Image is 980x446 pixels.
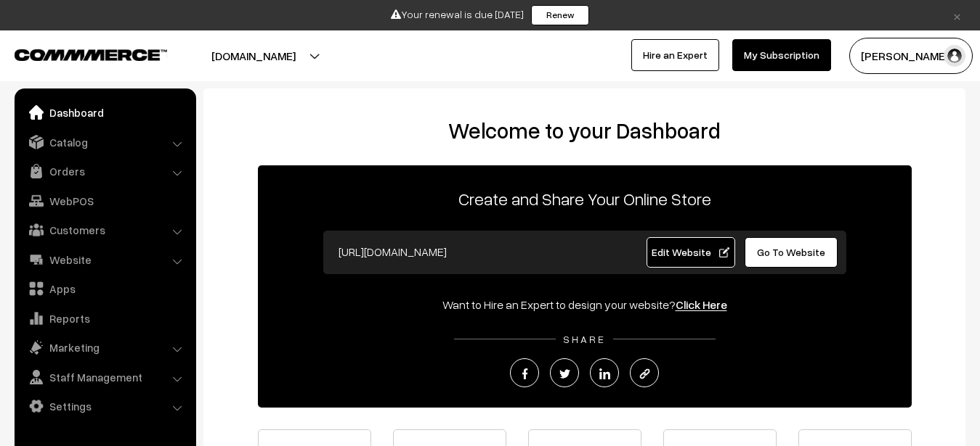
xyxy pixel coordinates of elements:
p: Create and Share Your Online Store [258,186,912,212]
div: Want to Hire an Expert to design your website? [258,296,912,313]
a: WebPOS [18,188,191,214]
a: Settings [18,393,191,419]
span: Edit Website [652,246,729,258]
a: My Subscription [732,39,831,71]
a: × [947,7,967,24]
h2: Welcome to your Dashboard [218,117,951,144]
a: Click Here [676,297,727,312]
a: Hire an Expert [631,39,719,71]
img: COMMMERCE [15,49,167,60]
a: Orders [18,158,191,184]
span: SHARE [556,333,613,345]
a: Go To Website [745,237,838,268]
a: Marketing [18,334,191,360]
div: Your renewal is due [DATE] [5,5,975,25]
a: Apps [18,276,191,302]
a: Renew [531,5,589,25]
a: Catalog [18,129,191,155]
a: COMMMERCE [15,45,142,62]
a: Customers [18,217,191,243]
button: [PERSON_NAME] [849,38,973,74]
a: Reports [18,305,191,331]
a: Staff Management [18,364,191,390]
img: user [944,45,965,67]
a: Dashboard [18,99,191,125]
a: Edit Website [647,237,735,268]
span: Go To Website [757,246,825,258]
button: [DOMAIN_NAME] [161,38,347,74]
a: Website [18,247,191,273]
